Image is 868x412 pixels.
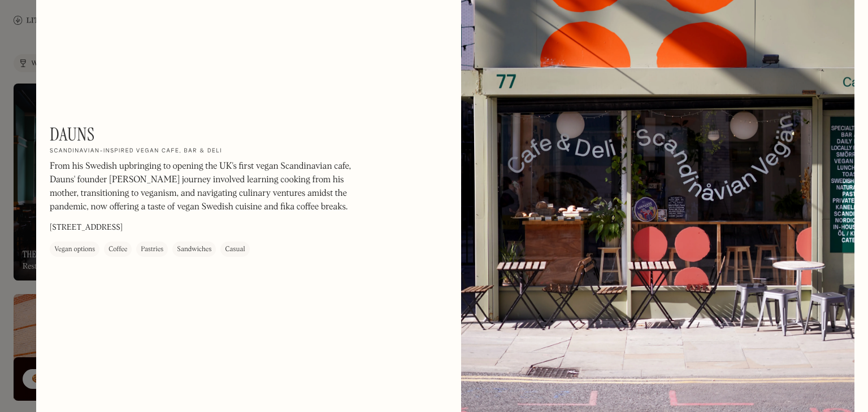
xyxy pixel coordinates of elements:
div: Pastries [141,244,163,255]
p: [STREET_ADDRESS] [50,222,123,234]
h1: Dauns [50,124,95,145]
p: From his Swedish upbringing to opening the UK's first vegan Scandinavian cafe, Dauns' founder [PE... [50,160,355,214]
h2: Scandinavian-inspired vegan cafe, bar & deli [50,147,222,155]
div: Casual [225,244,245,255]
div: Sandwiches [177,244,211,255]
div: Vegan options [54,244,95,255]
div: Coffee [108,244,127,255]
